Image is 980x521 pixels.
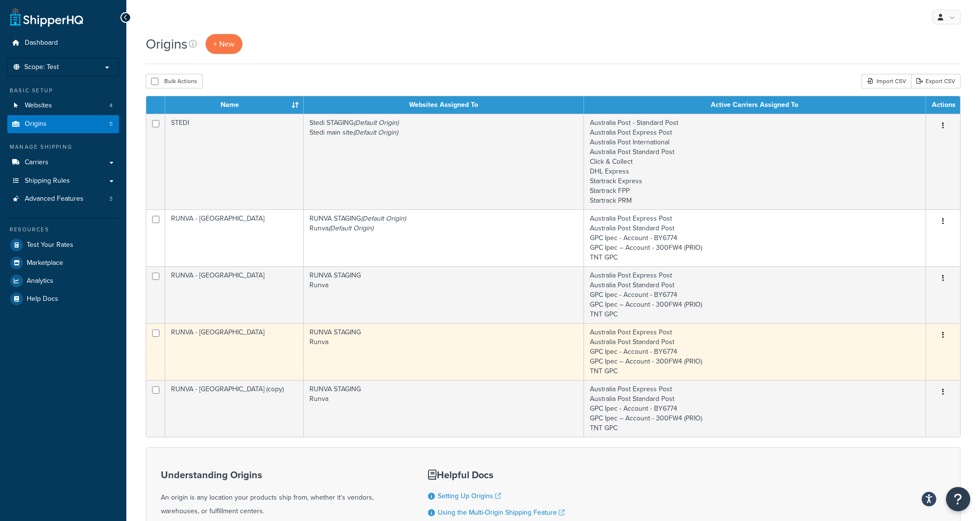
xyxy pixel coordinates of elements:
a: Help Docs [7,290,119,308]
span: Dashboard [25,39,58,47]
h1: Origins [146,35,188,53]
i: (Default Origin) [353,127,398,138]
td: Australia Post Express Post Australia Post Standard Post GPC Ipec - Account - BY6774 GPC Ipec – A... [584,380,926,437]
span: Scope: Test [24,63,59,71]
a: Export CSV [911,74,961,88]
td: Australia Post Express Post Australia Post Standard Post GPC Ipec - Account - BY6774 GPC Ipec – A... [584,266,926,323]
td: RUNVA STAGING Runva [304,380,584,437]
a: Carriers [7,154,119,172]
button: Bulk Actions [146,74,203,88]
a: Using the Multi-Origin Shipping Feature [438,507,565,518]
span: 4 [109,102,113,110]
span: Test Your Rates [27,241,73,249]
div: Import CSV [861,74,911,88]
div: Basic Setup [7,87,119,95]
span: Carriers [25,158,49,167]
span: 3 [109,195,113,203]
td: Australia Post Express Post Australia Post Standard Post GPC Ipec - Account - BY6774 GPC Ipec – A... [584,209,926,266]
span: + New [213,38,235,50]
h3: Helpful Docs [428,469,620,480]
span: Origins [25,120,47,128]
i: (Default Origin) [328,223,373,233]
td: RUNVA - [GEOGRAPHIC_DATA] [165,266,304,323]
a: Origins 5 [7,115,119,133]
div: An origin is any location your products ship from, whether it's vendors, warehouses, or fulfillme... [161,469,404,518]
span: 5 [109,120,113,128]
td: STEDI [165,114,304,209]
td: Australia Post Express Post Australia Post Standard Post GPC Ipec - Account - BY6774 GPC Ipec – A... [584,323,926,380]
div: Manage Shipping [7,143,119,151]
span: Advanced Features [25,195,84,203]
span: Help Docs [27,295,58,303]
th: Name : activate to sort column ascending [165,96,304,114]
a: ShipperHQ Home [10,7,83,27]
td: RUNVA STAGING Runva [304,209,584,266]
h3: Understanding Origins [161,469,404,480]
a: + New [206,34,242,54]
div: Resources [7,226,119,234]
i: (Default Origin) [354,118,398,128]
a: Marketplace [7,254,119,272]
a: Websites 4 [7,97,119,115]
td: RUNVA - [GEOGRAPHIC_DATA] [165,323,304,380]
span: Marketplace [27,259,63,267]
li: Advanced Features [7,190,119,208]
td: RUNVA - [GEOGRAPHIC_DATA] [165,209,304,266]
th: Websites Assigned To [304,96,584,114]
a: Test Your Rates [7,236,119,254]
td: Stedi STAGING Stedi main site [304,114,584,209]
button: Open Resource Center [946,487,970,511]
th: Actions [926,96,960,114]
td: RUNVA STAGING Runva [304,323,584,380]
span: Websites [25,102,52,110]
th: Active Carriers Assigned To [584,96,926,114]
td: RUNVA STAGING Runva [304,266,584,323]
li: Websites [7,97,119,115]
span: Shipping Rules [25,177,70,185]
a: Shipping Rules [7,172,119,190]
a: Advanced Features 3 [7,190,119,208]
a: Dashboard [7,34,119,52]
a: Setting Up Origins [438,491,501,501]
i: (Default Origin) [361,213,406,224]
a: Analytics [7,272,119,290]
span: Analytics [27,277,53,285]
td: RUNVA - [GEOGRAPHIC_DATA] (copy) [165,380,304,437]
td: Australia Post - Standard Post Australia Post Express Post Australia Post International Australia... [584,114,926,209]
li: Origins [7,115,119,133]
